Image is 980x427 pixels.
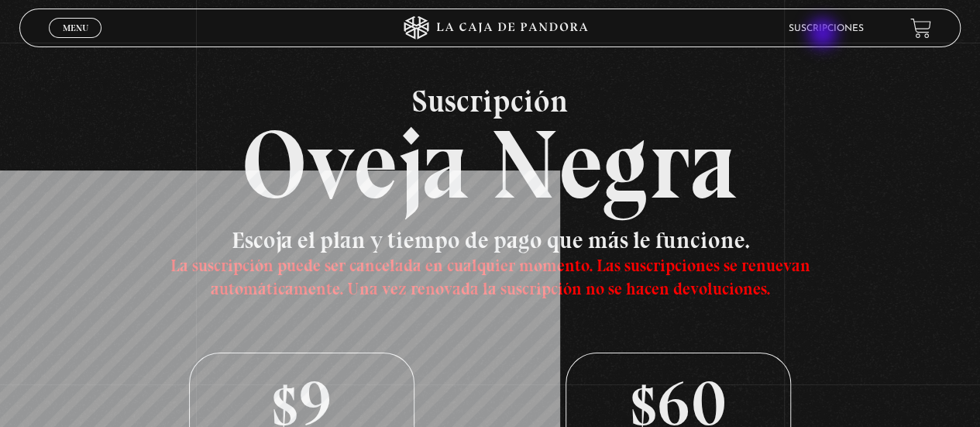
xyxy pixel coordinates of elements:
span: Suscripción [19,85,960,116]
h2: Oveja Negra [19,85,960,213]
span: La suscripción puede ser cancelada en cualquier momento. Las suscripciones se renuevan automática... [170,255,810,299]
a: Suscripciones [789,24,864,33]
span: Menu [63,23,88,33]
a: View your shopping cart [910,18,931,39]
span: Cerrar [57,36,94,47]
h3: Escoja el plan y tiempo de pago que más le funcione. [114,229,867,298]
